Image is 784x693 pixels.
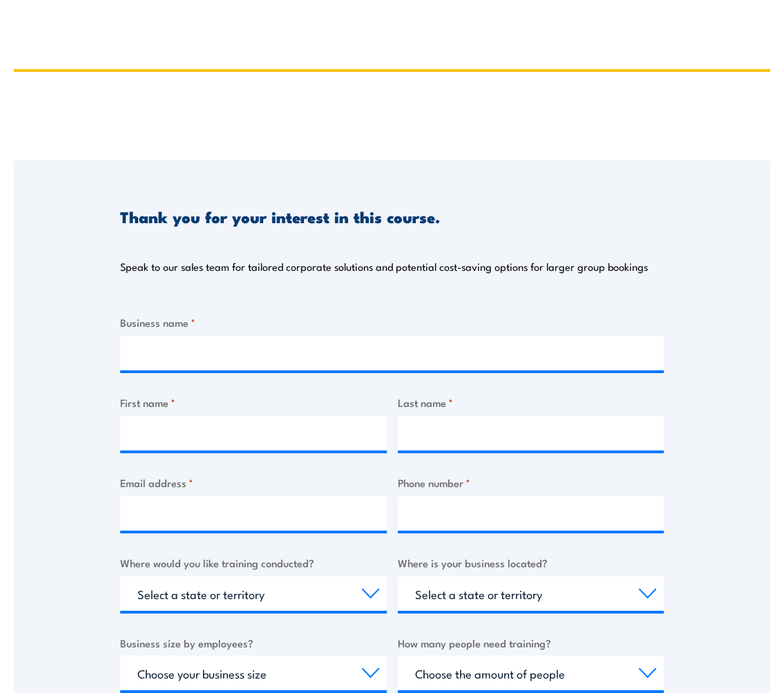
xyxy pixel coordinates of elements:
label: First name [120,395,387,410]
label: Phone number [398,475,665,491]
label: Where would you like training conducted? [120,555,387,571]
label: Business size by employees? [120,635,387,651]
p: Speak to our sales team for tailored corporate solutions and potential cost-saving options for la... [120,260,648,274]
label: Business name [120,314,664,330]
label: Where is your business located? [398,555,665,571]
label: How many people need training? [398,635,665,651]
label: Email address [120,475,387,491]
label: Last name [398,395,665,410]
h3: Thank you for your interest in this course. [120,209,440,225]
